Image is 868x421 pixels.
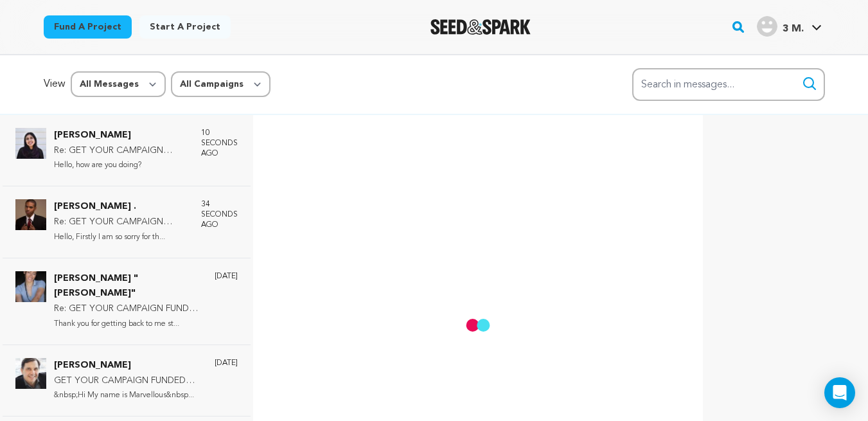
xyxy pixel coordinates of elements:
img: Melina Sabnani Photo [15,128,46,159]
img: loading.svg [462,309,494,341]
p: Hello, Firstly I am so sorry for th... [54,230,188,245]
p: 34 seconds ago [201,199,238,230]
p: Thank you for getting back to me st... [54,317,202,332]
p: [PERSON_NAME] [54,358,202,373]
p: [DATE] [215,358,238,368]
img: user.png [757,16,777,37]
a: 3 M.'s Profile [754,13,824,37]
p: &nbsp;Hi My name is Marvellous&nbsp... [54,388,202,403]
p: Re: GET YOUR CAMPAIGN FUNDED WITHOUT HIRING ANY CROWDFUNDING EXPERT [54,143,188,159]
img: Simonton . Photo [15,199,46,230]
img: Gantz Miesha "Moore" Photo [15,271,46,302]
p: Re: GET YOUR CAMPAIGN FUNDED WITHOUT HIRING ANY CROWDFUNDING EXPERT [54,301,202,317]
div: 3 M.'s Profile [757,16,804,37]
input: Search in messages... [632,68,825,101]
p: GET YOUR CAMPAIGN FUNDED WITHOUT HIRING ANY CROWDFUNDING EXPERT [54,373,202,389]
p: Hello, how are you doing? [54,158,188,173]
img: Kevin Huhn Photo [15,358,46,389]
a: Start a project [139,15,231,39]
p: [PERSON_NAME] [54,128,188,143]
a: Seed&Spark Homepage [430,19,531,35]
p: 10 seconds ago [201,128,238,159]
p: [DATE] [215,271,238,282]
p: [PERSON_NAME] "[PERSON_NAME]" [54,271,202,302]
p: View [44,76,66,92]
p: [PERSON_NAME] . [54,199,188,215]
span: 3 M. [783,24,804,34]
p: Re: GET YOUR CAMPAIGN FUNDED WITHOUT HIRING ANY CROWDFUNDING EXPERT [54,215,188,230]
div: Open Intercom Messenger [824,377,855,408]
span: 3 M.'s Profile [754,13,824,40]
a: Fund a project [44,15,132,39]
img: Seed&Spark Logo Dark Mode [430,19,531,35]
